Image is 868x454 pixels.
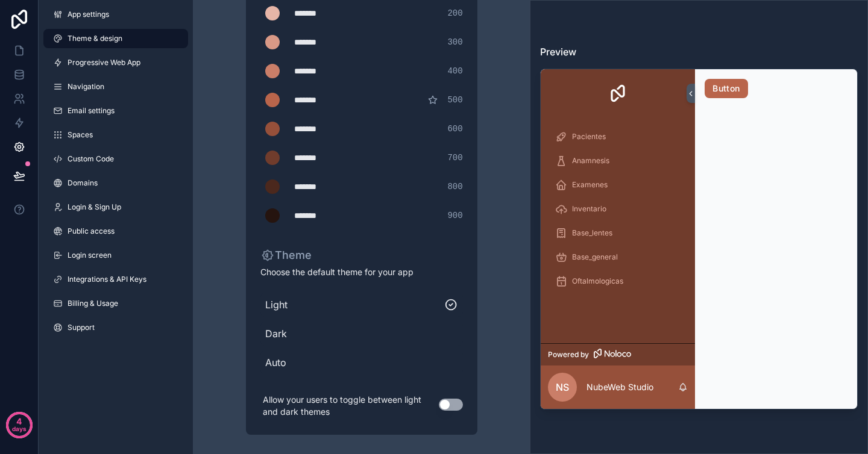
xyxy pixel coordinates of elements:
span: Base_general [572,252,618,262]
span: Public access [68,226,115,236]
span: Powered by [548,350,589,359]
p: 4 [16,415,22,428]
a: Inventario [548,198,688,220]
span: 200 [447,7,462,19]
span: Choose the default theme for your app [260,266,463,278]
p: Theme [260,247,312,264]
span: Progressive Web App [68,58,140,67]
a: Email settings [43,101,188,120]
span: Integrations & API Keys [68,275,146,284]
a: Anamnesis [548,150,688,172]
p: days [12,420,27,437]
p: NubeWeb Studio [587,381,653,393]
a: Progressive Web App [43,53,188,72]
span: Dark [265,326,458,341]
a: Pacientes [548,126,688,148]
a: Public access [43,222,188,241]
a: Base_lentes [548,222,688,244]
a: Theme & design [43,29,188,48]
span: NS [556,380,569,394]
span: 800 [447,181,462,193]
span: Custom Code [68,154,114,164]
span: 700 [447,152,462,164]
span: Light [265,297,445,312]
span: Login & Sign Up [68,202,121,212]
a: Support [43,318,188,337]
span: Auto [265,355,458,370]
a: Billing & Usage [43,294,188,313]
span: Login screen [68,250,112,260]
span: Theme & design [68,34,122,43]
img: App logo [608,84,627,103]
a: Base_general [548,246,688,268]
a: Login screen [43,246,188,265]
span: Base_lentes [572,228,612,238]
span: Billing & Usage [68,299,118,308]
span: Examenes [572,180,608,190]
a: Powered by [541,343,695,365]
a: Domains [43,173,188,193]
span: Email settings [68,106,115,116]
a: Integrations & API Keys [43,270,188,289]
span: Anamnesis [572,156,609,166]
span: 300 [447,36,462,48]
a: Navigation [43,77,188,96]
span: 400 [447,65,462,77]
span: App settings [68,10,109,19]
span: Spaces [68,130,93,140]
a: Spaces [43,125,188,145]
span: 500 [447,94,462,106]
span: Support [68,323,95,332]
span: 900 [447,210,462,222]
div: scrollable content [541,117,695,343]
span: Domains [68,178,98,188]
span: Inventario [572,204,606,214]
span: Oftalmologicas [572,276,623,286]
a: App settings [43,5,188,24]
a: Login & Sign Up [43,197,188,217]
span: Navigation [68,82,104,92]
span: 600 [447,123,462,135]
button: Button [705,79,747,98]
h3: Preview [540,45,858,59]
span: Pacientes [572,132,606,141]
a: Examenes [548,174,688,196]
a: Custom Code [43,149,188,169]
a: Oftalmologicas [548,270,688,292]
p: Allow your users to toggle between light and dark themes [260,391,439,420]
